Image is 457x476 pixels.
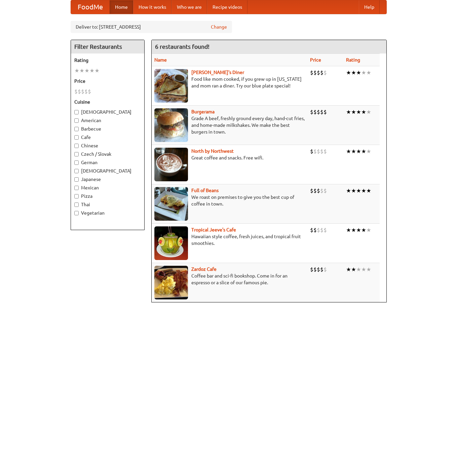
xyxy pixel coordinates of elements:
[74,159,141,166] label: German
[74,99,141,105] h5: Cuisine
[317,266,320,273] li: $
[361,69,366,76] li: ★
[356,108,361,116] li: ★
[74,142,141,149] label: Chinese
[191,109,215,114] a: Burgerama
[323,148,327,155] li: $
[323,187,327,194] li: $
[74,184,141,191] label: Mexican
[154,272,305,286] p: Coffee bar and sci-fi bookshop. Come in for an espresso or a slice of our famous pie.
[351,69,356,76] li: ★
[317,226,320,234] li: $
[84,67,89,74] li: ★
[133,0,172,14] a: How it works
[351,187,356,194] li: ★
[84,88,88,95] li: $
[366,187,371,194] li: ★
[323,69,327,76] li: $
[356,226,361,234] li: ★
[74,135,79,140] input: Cafe
[320,108,323,116] li: $
[356,266,361,273] li: ★
[154,233,305,247] p: Hawaiian style coffee, fresh juices, and tropical fruit smoothies.
[74,57,141,64] h5: Rating
[356,187,361,194] li: ★
[310,226,313,234] li: $
[154,108,188,142] img: burgerama.jpg
[351,266,356,273] li: ★
[154,69,188,103] img: sallys.jpg
[351,108,356,116] li: ★
[74,109,141,115] label: [DEMOGRAPHIC_DATA]
[361,226,366,234] li: ★
[110,0,133,14] a: Home
[155,43,210,50] ng-pluralize: 6 restaurants found!
[191,266,217,272] a: Zardoz Cafe
[74,186,79,190] input: Mexican
[74,125,141,132] label: Barbecue
[191,188,219,193] a: Full of Beans
[320,226,323,234] li: $
[310,148,313,155] li: $
[74,176,141,183] label: Japanese
[361,148,366,155] li: ★
[154,76,305,89] p: Food like mom cooked, if you grew up in [US_STATE] and mom ran a diner. Try our blue plate special!
[366,266,371,273] li: ★
[74,110,79,114] input: [DEMOGRAPHIC_DATA]
[172,0,207,14] a: Who we are
[191,70,244,75] a: [PERSON_NAME]'s Diner
[346,148,351,155] li: ★
[71,40,144,53] h4: Filter Restaurants
[154,187,188,221] img: beans.jpg
[310,57,321,63] a: Price
[320,266,323,273] li: $
[94,67,100,74] li: ★
[74,151,141,157] label: Czech / Slovak
[191,148,234,154] a: North by Northwest
[74,211,79,215] input: Vegetarian
[356,148,361,155] li: ★
[346,226,351,234] li: ★
[154,194,305,207] p: We roast on premises to give you the best cup of coffee in town.
[310,187,313,194] li: $
[154,148,188,181] img: north.jpg
[74,127,79,131] input: Barbecue
[313,69,317,76] li: $
[351,148,356,155] li: ★
[191,227,236,232] a: Tropical Jeeve's Cafe
[346,108,351,116] li: ★
[317,69,320,76] li: $
[366,69,371,76] li: ★
[323,266,327,273] li: $
[81,88,84,95] li: $
[154,226,188,260] img: jeeves.jpg
[346,69,351,76] li: ★
[74,201,141,208] label: Thai
[320,69,323,76] li: $
[74,117,141,124] label: American
[351,226,356,234] li: ★
[317,148,320,155] li: $
[359,0,380,14] a: Help
[74,78,141,84] h5: Price
[313,148,317,155] li: $
[356,69,361,76] li: ★
[154,266,188,299] img: zardoz.jpg
[310,108,313,116] li: $
[361,108,366,116] li: ★
[74,118,79,123] input: American
[88,88,91,95] li: $
[74,203,79,207] input: Thai
[74,152,79,156] input: Czech / Slovak
[346,266,351,273] li: ★
[74,88,78,95] li: $
[74,169,79,173] input: [DEMOGRAPHIC_DATA]
[323,108,327,116] li: $
[154,154,305,161] p: Great coffee and snacks. Free wifi.
[74,210,141,216] label: Vegetarian
[71,21,232,33] div: Deliver to: [STREET_ADDRESS]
